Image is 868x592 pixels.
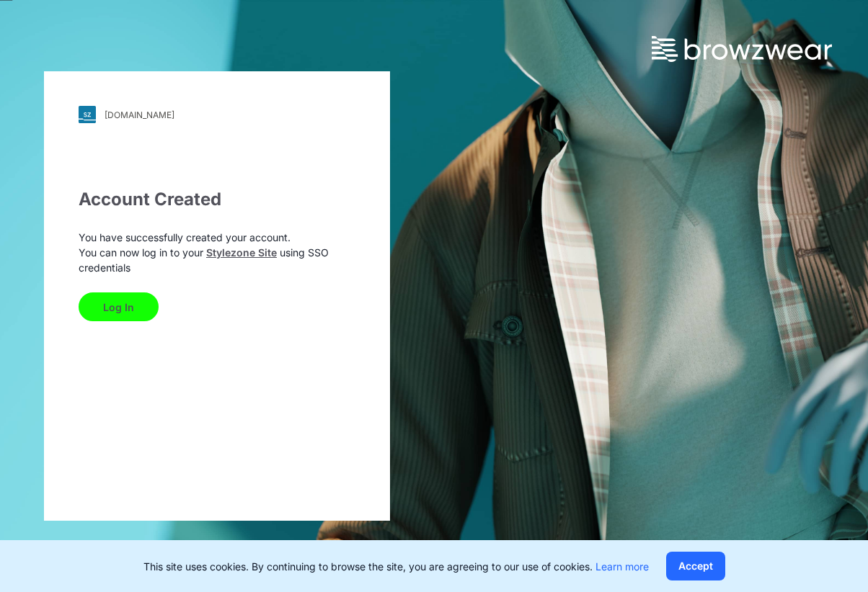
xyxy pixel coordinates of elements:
p: You have successfully created your account. [79,230,355,245]
a: Stylezone Site [206,246,277,259]
a: [DOMAIN_NAME] [79,106,355,123]
button: Accept [666,552,725,580]
p: You can now log in to your using SSO credentials [79,245,355,275]
img: svg+xml;base64,PHN2ZyB3aWR0aD0iMjgiIGhlaWdodD0iMjgiIHZpZXdCb3g9IjAgMCAyOCAyOCIgZmlsbD0ibm9uZSIgeG... [79,106,96,123]
a: Learn more [595,560,649,573]
button: Log In [79,292,159,321]
p: This site uses cookies. By continuing to browse the site, you are agreeing to our use of cookies. [143,559,649,574]
img: browzwear-logo.73288ffb.svg [652,36,832,62]
div: Account Created [79,187,355,212]
div: [DOMAIN_NAME] [105,109,174,120]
